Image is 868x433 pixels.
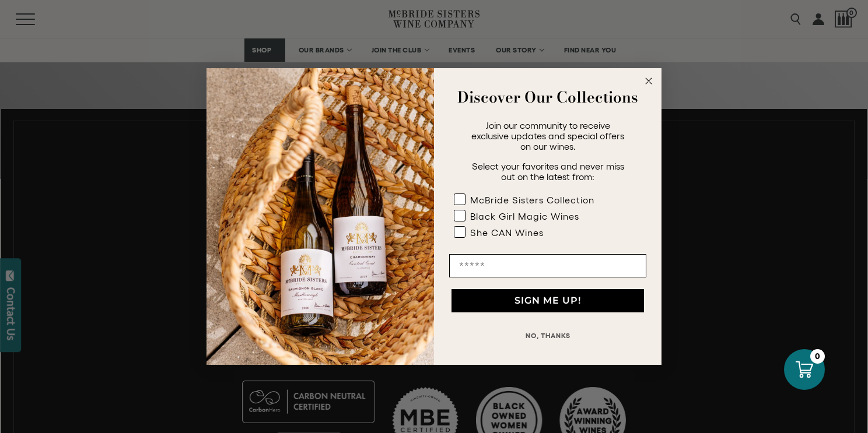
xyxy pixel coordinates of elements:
img: 42653730-7e35-4af7-a99d-12bf478283cf.jpeg [206,68,434,365]
strong: Discover Our Collections [457,86,638,108]
input: Email [449,254,646,277]
div: McBride Sisters Collection [470,195,594,205]
button: NO, THANKS [449,324,646,347]
span: Join our community to receive exclusive updates and special offers on our wines. [471,120,624,152]
span: Select your favorites and never miss out on the latest from: [472,161,624,182]
button: Close dialog [642,74,656,88]
button: SIGN ME UP! [452,289,644,312]
div: She CAN Wines [470,227,544,238]
div: 0 [810,349,825,364]
div: Black Girl Magic Wines [470,211,579,221]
